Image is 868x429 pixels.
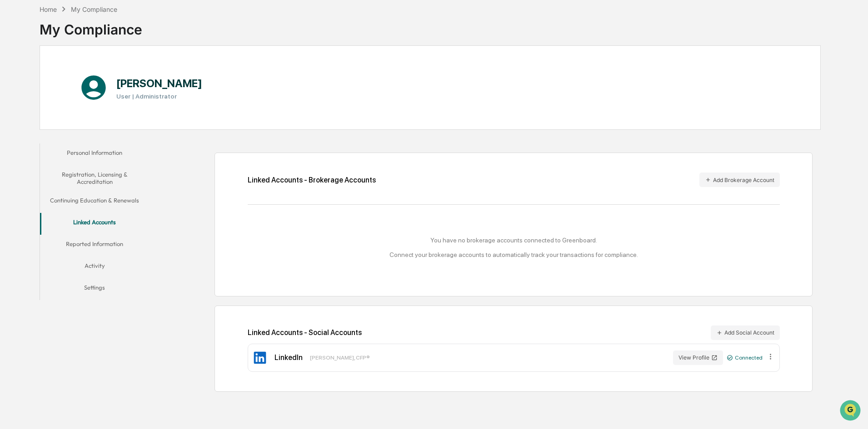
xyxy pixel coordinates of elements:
[9,115,16,123] div: 🖐️
[40,191,149,213] button: Continuing Education & Renewals
[673,350,723,365] button: View Profile
[310,355,370,361] div: [PERSON_NAME], CFP®
[40,143,149,300] div: secondary tabs example
[40,235,149,256] button: Reported Information
[727,355,763,361] div: Connected
[40,165,149,191] button: Registration, Licensing & Accreditation
[699,173,780,187] button: Add Brokerage Account
[31,69,149,79] div: Start new chat
[5,111,62,127] a: 🖐️Preclearance
[274,353,303,362] div: LinkedIn
[18,132,57,141] span: Data Lookup
[40,278,149,300] button: Settings
[40,143,149,165] button: Personal Information
[31,79,115,86] div: We're available if you need us!
[62,111,116,127] a: 🗄️Attestations
[248,237,780,258] div: You have no brokerage accounts connected to Greenboard. Connect your brokerage accounts to automa...
[9,19,165,34] p: How can we help?
[24,41,150,51] input: Clear
[40,14,142,38] div: My Compliance
[248,176,376,184] div: Linked Accounts - Brokerage Accounts
[155,72,165,83] button: Start new chat
[5,128,61,144] a: 🔎Data Lookup
[116,93,202,100] h3: User | Administrator
[9,133,16,140] div: 🔎
[248,325,780,340] div: Linked Accounts - Social Accounts
[75,114,113,123] span: Attestations
[40,256,149,278] button: Activity
[90,154,110,161] span: Pylon
[116,77,202,90] h1: [PERSON_NAME]
[64,153,110,161] a: Powered byPylon
[71,5,117,13] div: My Compliance
[839,399,863,424] iframe: Open customer support
[253,350,267,365] img: LinkedIn Icon
[66,115,73,123] div: 🗄️
[40,213,149,235] button: Linked Accounts
[18,114,59,123] span: Preclearance
[40,5,57,13] div: Home
[711,325,780,340] button: Add Social Account
[9,69,25,86] img: 1746055101610-c473b297-6a78-478c-a979-82029cc54cd1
